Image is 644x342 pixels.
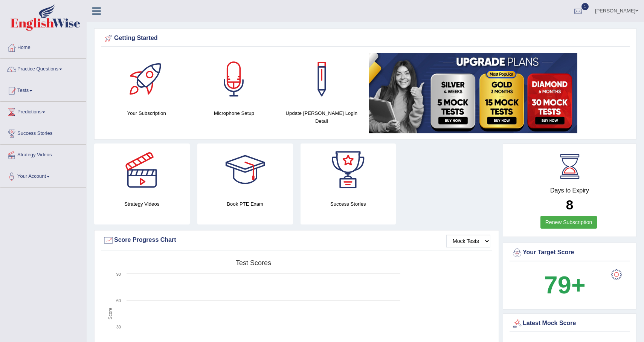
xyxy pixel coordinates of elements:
[116,272,121,276] text: 90
[0,37,86,56] a: Home
[107,109,186,117] h4: Your Subscription
[0,166,86,185] a: Your Account
[544,271,585,299] b: 79+
[94,200,190,208] h4: Strategy Videos
[0,123,86,142] a: Success Stories
[116,325,121,329] text: 30
[511,247,628,258] div: Your Target Score
[103,235,490,246] div: Score Progress Chart
[0,102,86,121] a: Predictions
[511,318,628,329] div: Latest Mock Score
[194,109,274,117] h4: Microphone Setup
[282,109,362,125] h4: Update [PERSON_NAME] Login Detail
[581,3,589,10] span: 1
[566,197,573,212] b: 8
[511,187,628,194] h4: Days to Expiry
[103,33,628,44] div: Getting Started
[0,80,86,99] a: Tests
[0,145,86,163] a: Strategy Videos
[197,200,293,208] h4: Book PTE Exam
[540,216,597,229] a: Renew Subscription
[0,59,86,78] a: Practice Questions
[108,308,113,320] tspan: Score
[116,298,121,303] text: 60
[301,200,396,208] h4: Success Stories
[236,259,271,267] tspan: Test scores
[369,53,577,133] img: small5.jpg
